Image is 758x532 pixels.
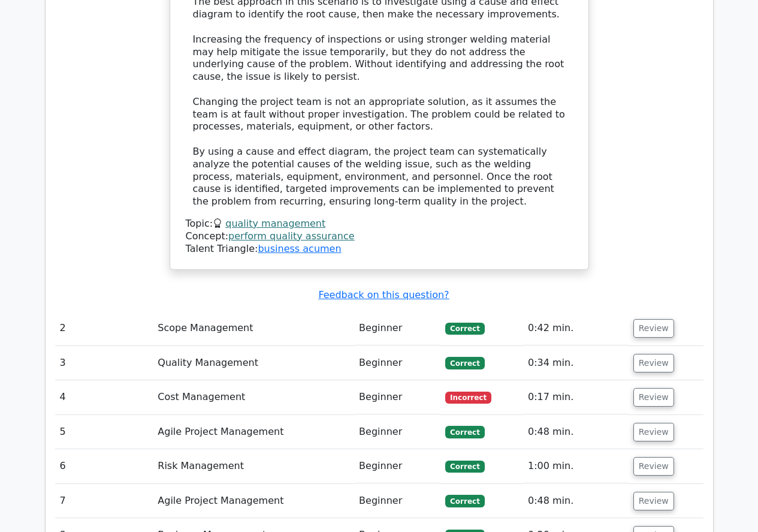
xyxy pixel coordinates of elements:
[523,380,629,414] td: 0:17 min.
[153,311,354,345] td: Scope Management
[445,323,484,335] span: Correct
[354,380,440,414] td: Beginner
[445,392,491,404] span: Incorrect
[153,346,354,380] td: Quality Management
[153,380,354,414] td: Cost Management
[318,289,449,300] a: Feedback on this question?
[55,380,153,414] td: 4
[186,218,573,255] div: Talent Triangle:
[225,218,325,229] a: quality management
[633,492,674,510] button: Review
[523,484,629,518] td: 0:48 min.
[354,311,440,345] td: Beginner
[523,449,629,483] td: 1:00 min.
[55,484,153,518] td: 7
[523,415,629,449] td: 0:48 min.
[153,484,354,518] td: Agile Project Management
[354,449,440,483] td: Beginner
[633,319,674,338] button: Review
[55,346,153,380] td: 3
[445,357,484,369] span: Correct
[55,449,153,483] td: 6
[354,346,440,380] td: Beginner
[445,461,484,473] span: Correct
[153,449,354,483] td: Risk Management
[258,243,341,254] a: business acumen
[354,415,440,449] td: Beginner
[186,230,573,243] div: Concept:
[633,423,674,441] button: Review
[633,354,674,372] button: Review
[633,457,674,476] button: Review
[523,311,629,345] td: 0:42 min.
[55,415,153,449] td: 5
[228,230,355,242] a: perform quality assurance
[55,311,153,345] td: 2
[633,388,674,407] button: Review
[445,426,484,438] span: Correct
[445,495,484,507] span: Correct
[523,346,629,380] td: 0:34 min.
[354,484,440,518] td: Beginner
[186,218,573,230] div: Topic:
[153,415,354,449] td: Agile Project Management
